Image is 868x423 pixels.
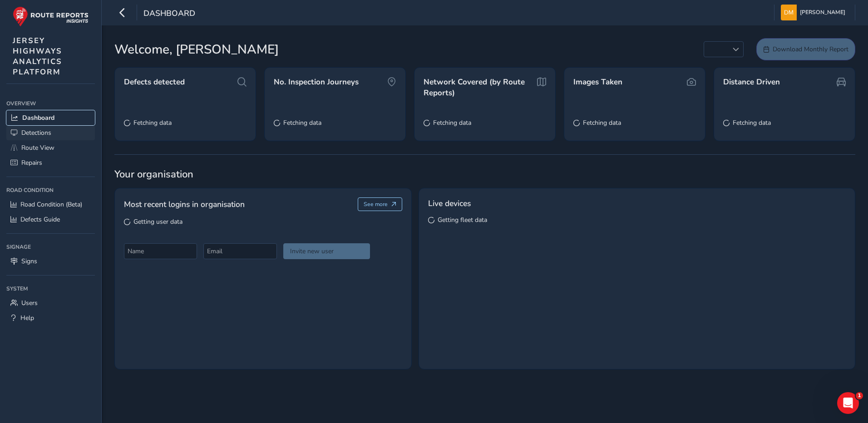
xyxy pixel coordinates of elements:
span: Fetching data [133,118,172,127]
span: Road Condition (Beta) [20,200,82,209]
span: Defects Guide [20,215,60,224]
span: [PERSON_NAME] [800,5,845,20]
img: rr logo [13,6,89,27]
span: 1 [856,392,863,399]
span: Signs [21,257,37,266]
span: Detections [21,128,51,137]
a: Road Condition (Beta) [6,197,95,212]
span: Dashboard [22,113,54,122]
span: JERSEY HIGHWAYS ANALYTICS PLATFORM [13,35,62,77]
span: Fetching data [433,118,471,127]
div: Signage [6,240,95,254]
span: Most recent logins in organisation [124,198,245,210]
span: Images Taken [573,77,622,88]
span: Route View [21,143,54,152]
span: Getting user data [133,217,182,226]
span: Fetching data [283,118,321,127]
a: Users [6,295,95,310]
span: Help [20,314,34,322]
input: Email [203,243,276,259]
span: Welcome, [PERSON_NAME] [114,40,279,59]
a: Route View [6,140,95,155]
span: Network Covered (by Route Reports) [424,77,534,98]
a: Dashboard [6,110,95,125]
input: Name [124,243,197,259]
span: Fetching data [583,118,621,127]
div: Road Condition [6,183,95,197]
div: Overview [6,97,95,110]
img: diamond-layout [781,5,797,20]
span: See more [364,201,388,208]
span: Repairs [21,158,42,167]
div: System [6,282,95,295]
span: Defects detected [124,77,185,88]
a: Repairs [6,155,95,170]
iframe: Intercom live chat [837,392,859,414]
a: Detections [6,125,95,140]
span: Distance Driven [723,77,780,88]
button: [PERSON_NAME] [781,5,848,20]
span: Your organisation [114,167,855,181]
button: See more [358,197,403,211]
span: Dashboard [143,8,195,20]
a: Defects Guide [6,212,95,227]
span: No. Inspection Journeys [274,77,359,88]
a: Signs [6,254,95,269]
a: Help [6,310,95,325]
span: Fetching data [733,118,771,127]
span: Live devices [428,197,471,209]
span: Getting fleet data [438,216,487,224]
span: Users [21,299,38,307]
